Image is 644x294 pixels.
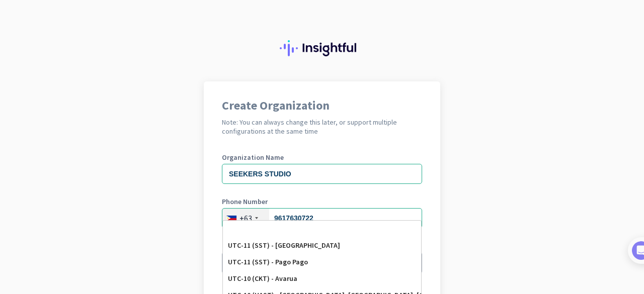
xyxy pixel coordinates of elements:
[239,213,252,223] div: +63
[222,286,422,293] label: Organization Size (Optional)
[228,274,416,283] div: UTC-10 (CKT) - Avarua
[280,40,364,56] img: Insightful
[222,164,422,184] input: What is the name of your organization?
[222,242,295,249] label: Organization language
[222,154,422,161] label: Organization Name
[222,208,422,228] input: 2 3234 5678
[222,100,422,112] h1: Create Organization
[228,241,416,250] div: UTC-11 (SST) - [GEOGRAPHIC_DATA]
[222,198,422,205] label: Phone Number
[228,258,416,266] div: UTC-11 (SST) - Pago Pago
[222,118,422,136] h2: Note: You can always change this later, or support multiple configurations at the same time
